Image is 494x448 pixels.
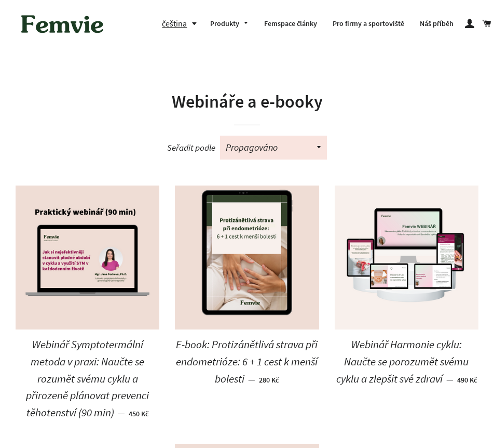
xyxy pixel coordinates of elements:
[256,10,325,37] a: Femspace články
[336,337,469,386] span: Webinář Harmonie cyklu: Naučte se porozumět svému cyklu a zlepšit své zdraví
[335,330,478,394] a: Webinář Harmonie cyklu: Naučte se porozumět svému cyklu a zlepšit své zdraví — 490 Kč
[16,330,159,428] a: Webinář Symptotermální metoda v praxi: Naučte se rozumět svému cyklu a přirozeně plánovat prevenc...
[412,10,461,37] a: Náš příběh
[16,89,478,114] h1: Webináře a e-booky
[176,337,318,386] span: E-book: Protizánětlivá strava při endometrióze: 6 + 1 cest k menší bolesti
[175,330,319,394] a: E-book: Protizánětlivá strava při endometrióze: 6 + 1 cest k menší bolesti — 280 Kč
[248,374,255,385] span: —
[259,375,279,385] span: 280 Kč
[162,17,202,31] button: čeština
[16,8,109,40] img: Femvie
[167,142,215,153] span: Seřadit podle
[457,375,477,385] span: 490 Kč
[202,10,256,37] a: Produkty
[118,407,125,419] span: —
[446,374,454,385] span: —
[26,337,149,419] span: Webinář Symptotermální metoda v praxi: Naučte se rozumět svému cyklu a přirozeně plánovat prevenc...
[325,10,412,37] a: Pro firmy a sportoviště
[129,409,148,418] span: 450 Kč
